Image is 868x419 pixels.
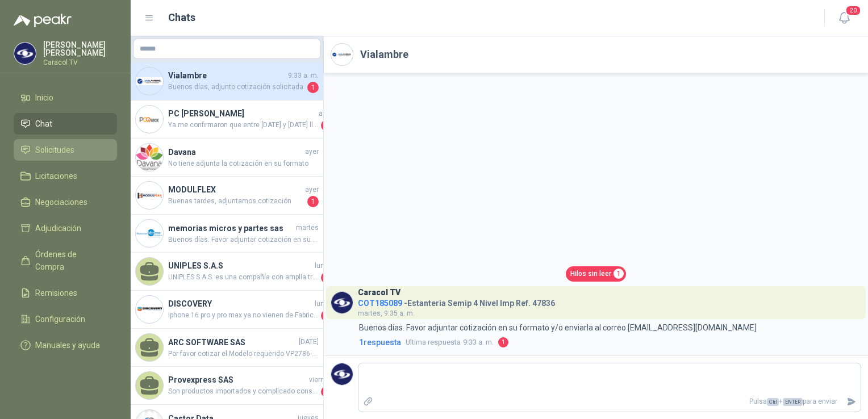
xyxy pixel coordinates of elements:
[331,292,353,313] img: Company Logo
[136,296,163,323] img: Company Logo
[35,339,100,351] span: Manuales y ayuda
[168,82,305,93] span: Buenos días, adjunto cotización solicitada
[168,310,319,321] span: Iphone 16 pro y pro max ya no vienen de Fabrica, podemos ofrecer 16 normal o 17 pro y pro max
[307,82,319,93] span: 1
[14,244,117,278] a: Órdenes de Compra
[566,266,626,282] a: Hilos sin leer1
[168,10,195,26] h1: Chats
[168,298,312,310] h4: DISCOVERY
[131,367,323,405] a: Provexpress SASviernesSon productos importados y complicado conseguir local3
[321,310,332,321] span: 1
[43,59,117,66] p: Caracol TV
[767,398,779,406] span: Ctrl
[14,191,117,213] a: Negociaciones
[35,91,53,104] span: Inicio
[358,290,400,296] h3: Caracol TV
[331,44,353,65] img: Company Logo
[168,259,312,272] h4: UNIPLES S.A.S
[358,309,415,317] span: martes, 9:35 a. m.
[845,5,861,16] span: 20
[296,223,319,233] span: martes
[359,336,401,349] span: 1 respuesta
[305,146,319,157] span: ayer
[168,120,319,131] span: Ya me confirmaron que entre [DATE] y [DATE] llegan los cotizados originalmente de 1 metro. Entonc...
[168,349,319,359] span: Por favor cotizar el Modelo requerido VP2786-4K, en caso de no contar con este modelo NO COTIZAR
[131,139,323,177] a: Company LogoDavanaayerNo tiene adjunta la cotización en su formato
[131,253,323,291] a: UNIPLES S.A.SlunesUNIPLES S.A.S. es una compañía con amplia trayectoria en el mercado colombiano,...
[14,282,117,304] a: Remisiones
[358,299,402,308] span: COT185089
[131,215,323,253] a: Company Logomemorias micros y partes sasmartesBuenos días. Favor adjuntar cotización en su format...
[168,158,319,169] span: No tiene adjunta la cotización en su formato
[35,170,77,182] span: Licitaciones
[168,234,319,245] span: Buenos días. Favor adjuntar cotización en su formato y/o enviarla al correo [EMAIL_ADDRESS][DOMAI...
[14,113,117,135] a: Chat
[168,386,319,397] span: Son productos importados y complicado conseguir local
[315,299,332,309] span: lunes
[35,222,81,234] span: Adjudicación
[305,185,319,195] span: ayer
[309,375,332,386] span: viernes
[168,272,319,283] span: UNIPLES S.A.S. es una compañía con amplia trayectoria en el mercado colombiano, ofrecemos solucio...
[168,196,305,207] span: Buenas tardes, adjuntamos cotización
[14,165,117,187] a: Licitaciones
[131,62,323,100] a: Company LogoVialambre9:33 a. m.Buenos días, adjunto cotización solicitada1
[14,334,117,356] a: Manuales y ayuda
[307,196,319,207] span: 1
[14,308,117,330] a: Configuración
[168,336,297,349] h4: ARC SOFTWARE SAS
[168,107,316,120] h4: PC [PERSON_NAME]
[131,100,323,139] a: Company LogoPC [PERSON_NAME]ayerYa me confirmaron que entre [DATE] y [DATE] llegan los cotizados ...
[319,108,332,119] span: ayer
[14,139,117,161] a: Solicitudes
[359,321,757,334] p: Buenos días. Favor adjuntar cotización en su formato y/o enviarla al correo [EMAIL_ADDRESS][DOMAI...
[321,386,332,397] span: 3
[168,69,286,82] h4: Vialambre
[136,68,163,95] img: Company Logo
[35,248,106,273] span: Órdenes de Compra
[315,261,332,271] span: lunes
[614,269,624,279] span: 1
[406,337,461,348] span: Ultima respuesta
[834,8,854,28] button: 20
[14,217,117,239] a: Adjudicación
[14,87,117,108] a: Inicio
[378,392,842,412] p: Pulsa + para enviar
[299,337,319,347] span: [DATE]
[168,222,294,234] h4: memorias micros y partes sas
[288,70,319,81] span: 9:33 a. m.
[131,329,323,367] a: ARC SOFTWARE SAS[DATE]Por favor cotizar el Modelo requerido VP2786-4K, en caso de no contar con e...
[570,269,611,279] span: Hilos sin leer
[358,296,555,307] h4: - Estanteria Semip 4 Nivel Imp Ref. 47836
[783,398,803,406] span: ENTER
[14,43,36,64] img: Company Logo
[136,220,163,247] img: Company Logo
[35,287,77,299] span: Remisiones
[360,47,408,62] h2: Vialambre
[168,146,303,158] h4: Davana
[131,291,323,329] a: Company LogoDISCOVERYlunesIphone 16 pro y pro max ya no vienen de Fabrica, podemos ofrecer 16 nor...
[358,392,378,412] label: Adjuntar archivos
[136,106,163,133] img: Company Logo
[321,120,332,131] span: 1
[35,196,87,208] span: Negociaciones
[136,144,163,171] img: Company Logo
[168,374,307,386] h4: Provexpress SAS
[35,144,74,156] span: Solicitudes
[43,41,117,57] p: [PERSON_NAME] [PERSON_NAME]
[35,313,85,325] span: Configuración
[136,182,163,209] img: Company Logo
[842,392,861,412] button: Enviar
[14,14,72,27] img: Logo peakr
[498,337,508,347] span: 1
[131,177,323,215] a: Company LogoMODULFLEXayerBuenas tardes, adjuntamos cotización1
[321,272,332,283] span: 1
[357,336,861,349] a: 1respuestaUltima respuesta9:33 a. m.1
[168,183,303,196] h4: MODULFLEX
[331,363,353,385] img: Company Logo
[406,337,494,348] span: 9:33 a. m.
[35,118,52,130] span: Chat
